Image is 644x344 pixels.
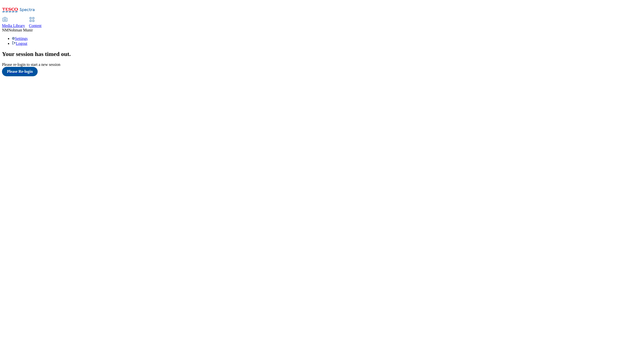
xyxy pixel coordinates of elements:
span: Nohman Munir [8,28,33,32]
span: . [69,51,71,57]
a: Please Re-login [2,67,642,76]
div: Please re-login to start a new session [2,62,642,67]
a: Logout [12,41,27,46]
a: Settings [12,36,28,41]
a: Media Library [2,18,25,28]
span: NM [2,28,8,32]
button: Please Re-login [2,67,38,76]
h2: Your session has timed out [2,51,642,57]
span: Content [29,24,42,28]
span: Media Library [2,24,25,28]
a: Content [29,18,42,28]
